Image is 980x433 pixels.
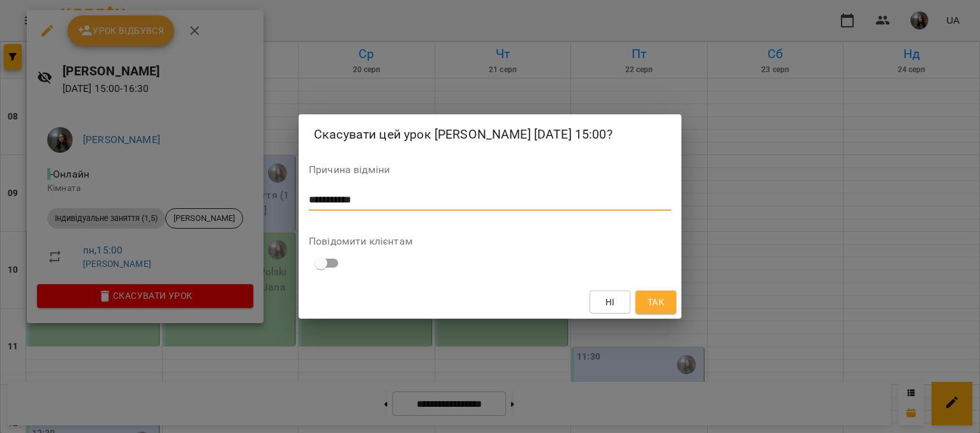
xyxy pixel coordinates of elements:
[590,291,630,314] button: Ні
[314,125,666,144] h2: Скасувати цей урок [PERSON_NAME] [DATE] 15:00?
[648,294,664,310] span: Так
[309,165,671,175] label: Причина відміни
[309,236,671,247] label: Повідомити клієнтам
[605,294,615,310] span: Ні
[635,291,676,314] button: Так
